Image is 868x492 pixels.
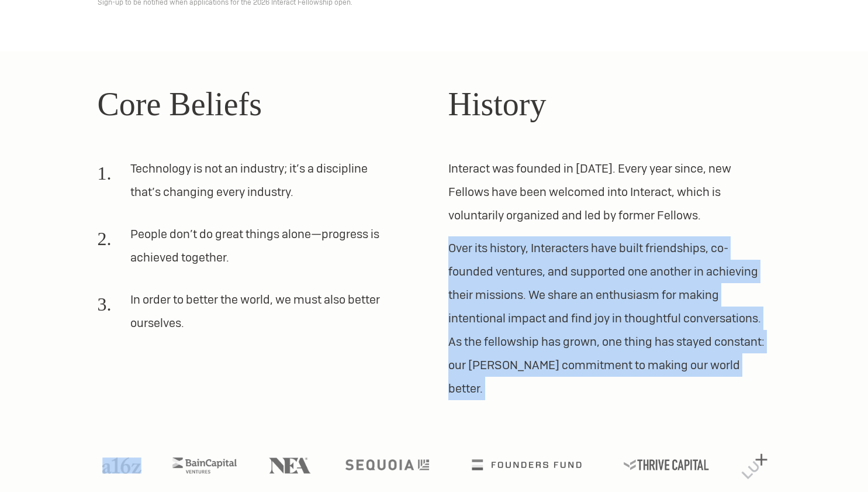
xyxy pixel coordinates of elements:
[624,459,709,470] img: Thrive Capital logo
[172,457,237,473] img: Bain Capital Ventures logo
[269,457,311,473] img: NEA logo
[98,288,392,344] li: In order to better the world, we must also better ourselves.
[98,222,392,278] li: People don’t do great things alone—progress is achieved together.
[448,80,771,129] h2: History
[345,459,429,470] img: Sequoia logo
[448,236,771,400] p: Over its history, Interacters have built friendships, co-founded ventures, and supported one anot...
[448,157,771,227] p: Interact was founded in [DATE]. Every year since, new Fellows have been welcomed into Interact, w...
[102,457,141,473] img: A16Z logo
[98,80,420,129] h2: Core Beliefs
[472,459,581,470] img: Founders Fund logo
[98,157,392,213] li: Technology is not an industry; it’s a discipline that’s changing every industry.
[742,454,767,479] img: Lux Capital logo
